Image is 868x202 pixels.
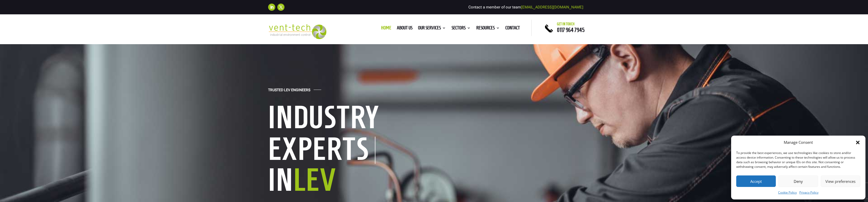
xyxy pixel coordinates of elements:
[521,5,583,9] a: [EMAIL_ADDRESS][DOMAIN_NAME]
[268,24,327,39] img: 2023-09-27T08_35_16.549ZVENT-TECH---Clear-background
[505,26,520,32] a: Contact
[799,189,818,196] a: Privacy Policy
[268,88,310,95] h4: Trusted LEV Engineers
[557,22,575,26] span: Get in touch
[293,163,337,196] span: LEV
[784,139,813,146] div: Manage Consent
[418,26,446,32] a: Our Services
[277,4,284,11] a: Follow on X
[268,101,426,136] h1: Industry
[736,175,776,187] button: Accept
[821,175,860,187] button: View preferences
[268,137,375,164] h1: Experts
[268,4,275,11] a: Follow on LinkedIn
[397,26,412,32] a: About us
[736,151,860,169] div: To provide the best experiences, we use technologies like cookies to store and/or access device i...
[451,26,471,32] a: Sectors
[468,5,583,9] span: Contact a member of our team
[268,164,426,198] h1: In
[381,26,391,32] a: Home
[476,26,500,32] a: Resources
[557,27,585,33] a: 0117 964 7945
[855,140,860,145] div: Close dialog
[778,189,797,196] a: Cookie Policy
[778,175,818,187] button: Deny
